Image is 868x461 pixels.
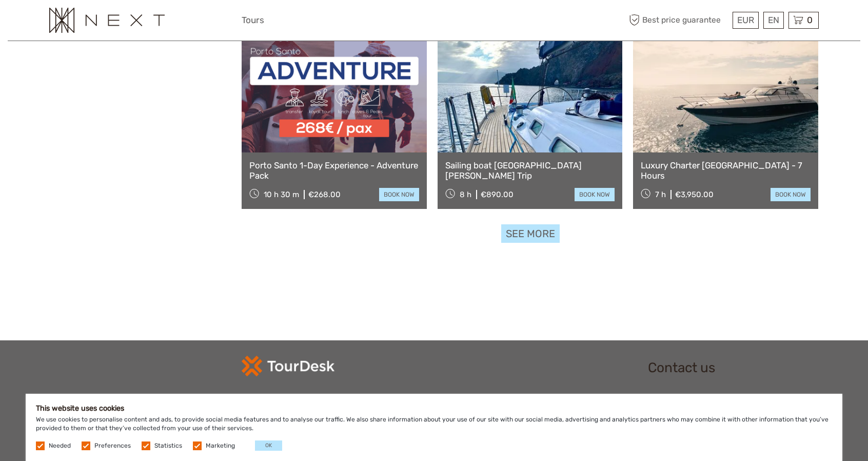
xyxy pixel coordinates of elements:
[49,8,165,33] img: 3282-a978e506-1cde-4c38-be18-ebef36df7ad8_logo_small.png
[501,224,560,243] a: See more
[242,392,549,425] div: TourDesk is a comprehensive tour-booking service aimed to simplify the booking process of our cli...
[737,15,754,25] span: EUR
[805,15,814,25] span: 0
[154,441,182,450] label: Statistics
[242,13,264,28] a: Tours
[445,160,615,181] a: Sailing boat [GEOGRAPHIC_DATA][PERSON_NAME] Trip
[26,394,842,461] div: We use cookies to personalise content and ads, to provide social media features and to analyse ou...
[14,18,116,26] p: We're away right now. Please check back later!
[675,190,714,199] div: €3,950.00
[118,16,130,28] button: Open LiveChat chat widget
[771,188,811,201] a: book now
[379,188,419,201] a: book now
[249,160,419,181] a: Porto Santo 1-Day Experience - Adventure Pack
[575,188,615,201] a: book now
[481,190,514,199] div: €890.00
[763,12,784,29] div: EN
[255,440,282,451] button: OK
[206,441,235,450] label: Marketing
[308,190,341,199] div: €268.00
[36,404,832,413] h5: This website uses cookies
[648,360,819,376] h2: Contact us
[264,190,299,199] span: 10 h 30 m
[655,190,666,199] span: 7 h
[94,441,131,450] label: Preferences
[641,160,811,181] a: Luxury Charter [GEOGRAPHIC_DATA] - 7 Hours
[626,12,730,29] span: Best price guarantee
[49,441,71,450] label: Needed
[460,190,471,199] span: 8 h
[242,356,334,376] img: td-logo-white.png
